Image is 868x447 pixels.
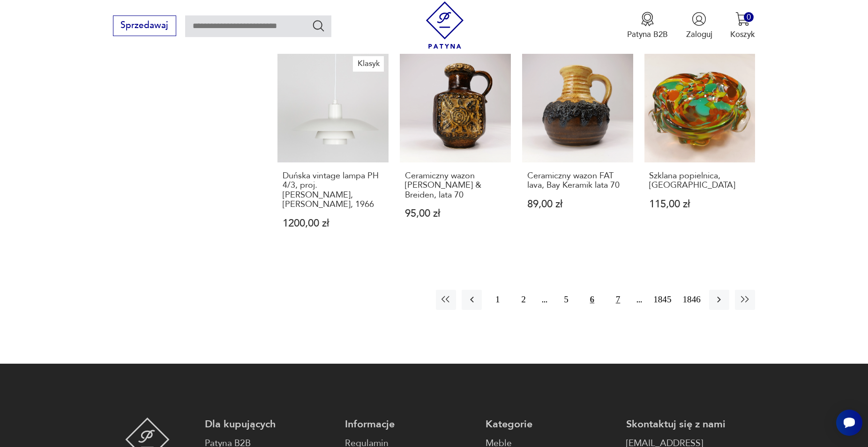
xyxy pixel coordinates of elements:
p: Informacje [345,418,474,431]
a: Szklana popielnica, PRLSzklana popielnica, [GEOGRAPHIC_DATA]115,00 zł [644,51,756,250]
p: Koszyk [730,29,755,40]
div: 0 [744,12,754,22]
a: KlasykDuńska vintage lampa PH 4/3, proj. Poul Henningsen, Louis Poulsen, 1966Duńska vintage lampa... [277,51,389,250]
h3: Szklana popielnica, [GEOGRAPHIC_DATA] [649,171,750,191]
p: Skontaktuj się z nami [626,418,756,431]
button: 6 [582,290,602,310]
p: 89,00 zł [527,199,628,209]
button: 2 [513,290,533,310]
button: Patyna B2B [627,12,668,40]
p: 115,00 zł [649,199,750,209]
button: 1845 [651,290,674,310]
p: 95,00 zł [405,209,506,219]
a: Ceramiczny wazon Dümler & Breiden, lata 70Ceramiczny wazon [PERSON_NAME] & Breiden, lata 7095,00 zł [400,51,511,250]
button: 5 [556,290,576,310]
p: Zaloguj [686,29,712,40]
button: Zaloguj [686,12,712,40]
p: 1200,00 zł [283,219,383,228]
img: Ikonka użytkownika [692,12,706,26]
button: 7 [608,290,628,310]
p: Patyna B2B [627,29,668,40]
p: Kategorie [486,418,615,431]
img: Ikona medalu [640,12,655,26]
h3: Ceramiczny wazon FAT lava, Bay Keramik lata 70 [527,171,628,191]
p: Dla kupujących [205,418,334,431]
h3: Ceramiczny wazon [PERSON_NAME] & Breiden, lata 70 [405,171,506,200]
a: Ikona medaluPatyna B2B [627,12,668,40]
button: 1 [487,290,508,310]
button: 0Koszyk [730,12,755,40]
button: Sprzedawaj [113,15,176,36]
img: Patyna - sklep z meblami i dekoracjami vintage [421,1,469,49]
a: Ceramiczny wazon FAT lava, Bay Keramik lata 70Ceramiczny wazon FAT lava, Bay Keramik lata 7089,00 zł [522,51,633,250]
button: Szukaj [312,19,325,32]
img: Ikona koszyka [735,12,750,26]
button: 1846 [680,290,703,310]
iframe: Smartsupp widget button [836,410,862,436]
h3: Duńska vintage lampa PH 4/3, proj. [PERSON_NAME], [PERSON_NAME], 1966 [283,171,383,210]
a: Sprzedawaj [113,22,176,30]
